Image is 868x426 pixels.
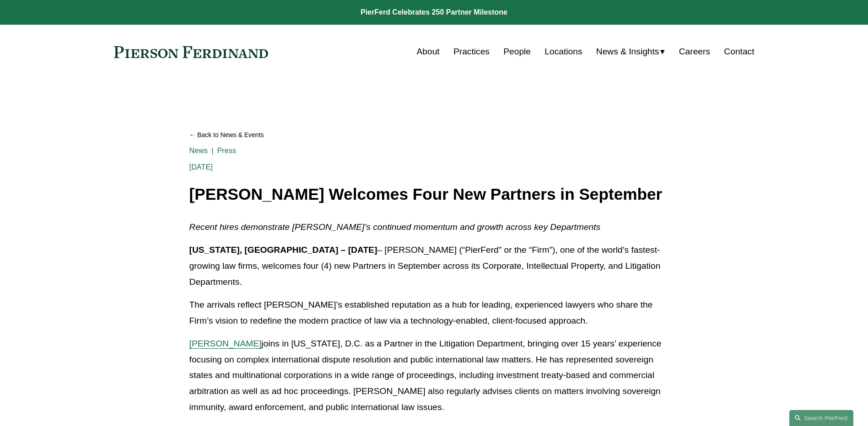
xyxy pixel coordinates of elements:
[217,147,237,154] a: Press
[453,43,490,60] a: Practices
[679,43,710,60] a: Careers
[596,44,659,60] span: News & Insights
[189,297,679,329] p: The arrivals reflect [PERSON_NAME]’s established reputation as a hub for leading, experienced law...
[596,43,665,60] a: folder dropdown
[789,410,853,426] a: Search this site
[189,163,213,171] span: [DATE]
[189,336,679,415] p: joins in [US_STATE], D.C. as a Partner in the Litigation Department, bringing over 15 years’ expe...
[417,43,440,60] a: About
[189,127,679,143] a: Back to News & Events
[189,147,208,154] a: News
[503,43,531,60] a: People
[189,339,262,348] a: [PERSON_NAME]
[189,242,679,290] p: – [PERSON_NAME] (“PierFerd” or the “Firm”), one of the world’s fastest-growing law firms, welcome...
[545,43,582,60] a: Locations
[189,245,377,255] strong: [US_STATE], [GEOGRAPHIC_DATA] – [DATE]
[189,222,601,232] em: Recent hires demonstrate [PERSON_NAME]’s continued momentum and growth across key Departments
[189,186,679,203] h1: [PERSON_NAME] Welcomes Four New Partners in September
[724,43,754,60] a: Contact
